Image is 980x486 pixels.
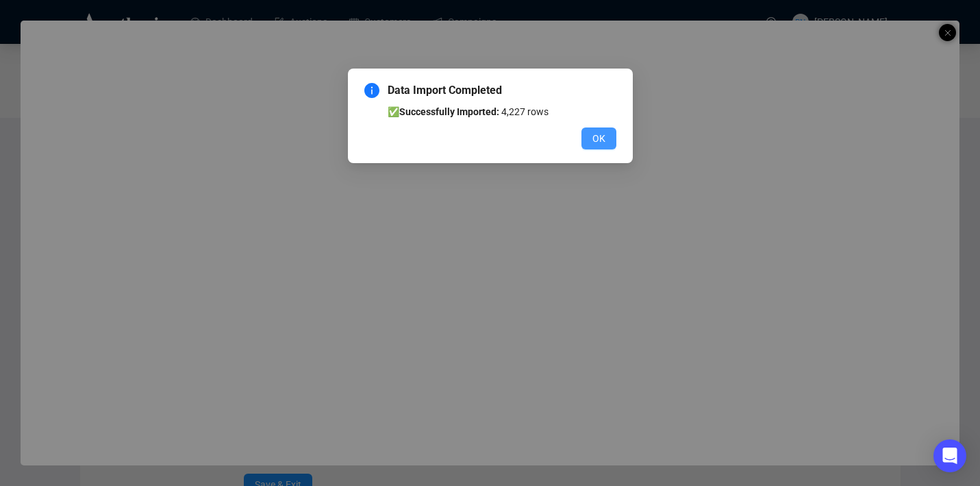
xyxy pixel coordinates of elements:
[581,127,616,149] button: OK
[364,83,379,98] span: info-circle
[399,106,499,117] b: Successfully Imported:
[933,439,966,472] div: Open Intercom Messenger
[592,131,605,146] span: OK
[388,82,616,99] span: Data Import Completed
[388,104,616,119] li: ✅ 4,227 rows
